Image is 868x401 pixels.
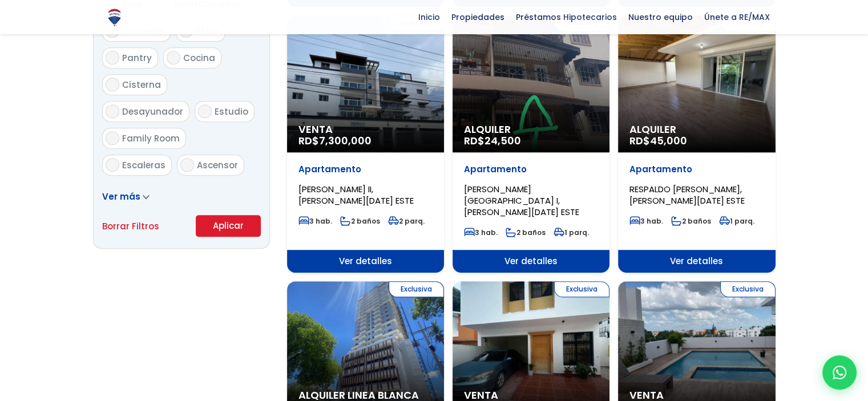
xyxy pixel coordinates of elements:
[298,216,332,226] span: 3 hab.
[506,228,546,237] span: 2 baños
[287,250,444,273] span: Ver detalles
[629,216,663,226] span: 3 hab.
[629,183,745,206] span: RESPALDO [PERSON_NAME], [PERSON_NAME][DATE] ESTE
[446,9,510,26] span: Propiedades
[388,216,425,226] span: 2 parq.
[122,106,183,118] span: Desayunador
[102,191,140,202] span: Ver más
[623,9,699,26] span: Nuestro equipo
[629,124,764,135] span: Alquiler
[464,124,598,135] span: Alquiler
[485,133,521,148] span: 24,500
[554,228,589,237] span: 1 parq.
[464,228,498,237] span: 3 hab.
[671,216,711,226] span: 2 baños
[464,133,521,148] span: RD$
[104,7,124,27] img: Logo de REMAX
[719,216,754,226] span: 1 parq.
[106,51,119,64] input: Pantry
[298,183,414,206] span: [PERSON_NAME] II, [PERSON_NAME][DATE] ESTE
[298,133,372,148] span: RD$
[413,9,446,26] span: Inicio
[720,281,776,297] span: Exclusiva
[618,250,775,273] span: Ver detalles
[699,9,776,26] span: Únete a RE/MAX
[629,390,764,401] span: Venta
[650,133,687,148] span: 45,000
[215,106,248,118] span: Estudio
[122,79,161,91] span: Cisterna
[122,52,152,64] span: Pantry
[389,281,444,297] span: Exclusiva
[554,281,609,297] span: Exclusiva
[464,164,598,175] p: Apartamento
[464,183,579,218] span: [PERSON_NAME][GEOGRAPHIC_DATA] I, [PERSON_NAME][DATE] ESTE
[198,104,212,118] input: Estudio
[106,158,119,172] input: Escaleras
[298,124,433,135] span: Venta
[629,133,687,148] span: RD$
[167,51,180,64] input: Cocina
[106,78,119,91] input: Cisterna
[106,131,119,145] input: Family Room
[122,159,165,171] span: Escaleras
[618,15,775,273] a: Exclusiva Alquiler RD$45,000 Apartamento RESPALDO [PERSON_NAME], [PERSON_NAME][DATE] ESTE 3 hab. ...
[197,159,238,171] span: Ascensor
[629,164,764,175] p: Apartamento
[453,250,609,273] span: Ver detalles
[510,9,623,26] span: Préstamos Hipotecarios
[102,219,159,233] a: Borrar Filtros
[298,164,433,175] p: Apartamento
[122,132,180,144] span: Family Room
[183,52,215,64] span: Cocina
[180,158,194,172] input: Ascensor
[340,216,380,226] span: 2 baños
[319,133,372,148] span: 7,300,000
[298,390,433,401] span: Alquiler Linea Blanca
[464,390,598,401] span: Venta
[102,191,150,202] a: Ver más
[453,15,609,273] a: Exclusiva Alquiler RD$24,500 Apartamento [PERSON_NAME][GEOGRAPHIC_DATA] I, [PERSON_NAME][DATE] ES...
[196,215,261,237] button: Aplicar
[287,15,444,273] a: Exclusiva Venta RD$7,300,000 Apartamento [PERSON_NAME] II, [PERSON_NAME][DATE] ESTE 3 hab. 2 baño...
[106,104,119,118] input: Desayunador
